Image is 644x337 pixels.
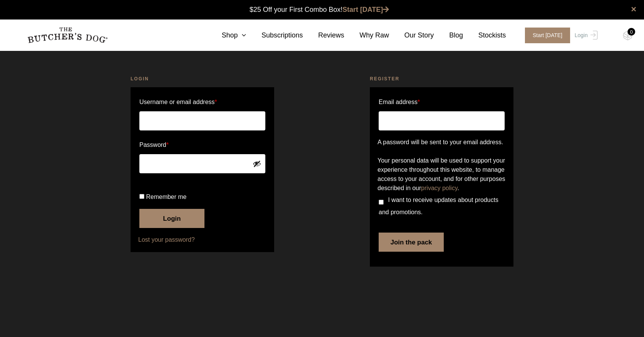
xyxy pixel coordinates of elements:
a: Subscriptions [246,30,303,41]
div: 0 [628,28,635,36]
p: Your personal data will be used to support your experience throughout this website, to manage acc... [378,156,506,193]
label: Email address [379,96,420,108]
a: close [631,5,636,14]
button: Join the pack [379,233,444,252]
a: Blog [434,30,463,41]
button: Login [139,209,204,228]
a: Why Raw [344,30,389,41]
h2: Register [370,75,513,83]
h2: Login [131,75,274,83]
a: Start [DATE] [343,6,389,13]
span: Remember me [146,194,186,200]
a: Shop [206,30,246,41]
a: Our Story [389,30,434,41]
input: I want to receive updates about products and promotions. [379,200,384,205]
p: A password will be sent to your email address. [378,138,506,147]
a: privacy policy [421,185,458,191]
label: Username or email address [139,96,265,108]
span: I want to receive updates about products and promotions. [379,197,499,215]
span: Start [DATE] [525,28,570,43]
input: Remember me [139,194,144,199]
a: Login [573,28,598,43]
button: Show password [253,160,261,168]
a: Stockists [463,30,506,41]
a: Reviews [303,30,344,41]
a: Lost your password? [138,235,266,244]
label: Password [139,139,265,151]
a: Start [DATE] [517,28,573,43]
img: TBD_Cart-Empty.png [623,31,633,41]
